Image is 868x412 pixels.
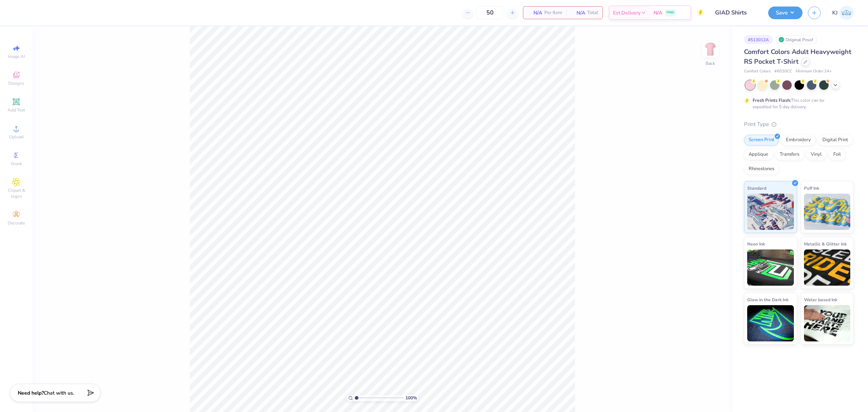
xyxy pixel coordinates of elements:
[804,305,851,341] img: Water based Ink
[528,9,542,17] span: N/A
[806,149,826,160] div: Vinyl
[747,184,766,192] span: Standard
[747,194,794,230] img: Standard
[747,296,788,303] span: Glow in the Dark Ink
[744,68,771,75] span: Comfort Colors
[9,134,24,140] span: Upload
[744,35,773,44] div: # 513012A
[703,42,718,56] img: Back
[796,68,832,75] span: Minimum Order: 24 +
[8,107,25,113] span: Add Text
[4,188,29,199] span: Clipart & logos
[18,390,44,396] strong: Need help?
[571,9,585,17] span: N/A
[706,60,715,67] div: Back
[8,220,25,226] span: Decorate
[8,80,24,86] span: Designs
[747,305,794,341] img: Glow in the Dark Ink
[768,7,803,19] button: Save
[744,120,854,129] div: Print Type
[804,184,819,192] span: Puff Ink
[804,249,851,286] img: Metallic & Glitter Ink
[587,9,598,17] span: Total
[11,161,22,167] span: Greek
[774,68,792,75] span: # 6030CC
[804,194,851,230] img: Puff Ink
[8,54,25,59] span: Image AI
[544,9,562,17] span: Per Item
[654,9,662,17] span: N/A
[804,296,837,303] span: Water based Ink
[832,9,838,17] span: KJ
[776,35,817,44] div: Original Proof
[804,240,847,248] span: Metallic & Glitter Ink
[744,47,851,66] span: Comfort Colors Adult Heavyweight RS Pocket T-Shirt
[839,6,854,20] img: Kendra Jingco
[405,395,417,401] span: 100 %
[818,135,853,146] div: Digital Print
[775,149,804,160] div: Transfers
[667,10,674,15] span: FREE
[753,97,791,103] strong: Fresh Prints Flash:
[747,240,765,248] span: Neon Ink
[476,6,504,19] input: – –
[781,135,816,146] div: Embroidery
[710,5,763,20] input: Untitled Design
[44,390,74,396] span: Chat with us.
[744,149,773,160] div: Applique
[744,164,779,175] div: Rhinestones
[753,97,842,110] div: This color can be expedited for 5 day delivery.
[744,135,779,146] div: Screen Print
[832,6,854,20] a: KJ
[829,149,846,160] div: Foil
[747,249,794,286] img: Neon Ink
[613,9,641,17] span: Est. Delivery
